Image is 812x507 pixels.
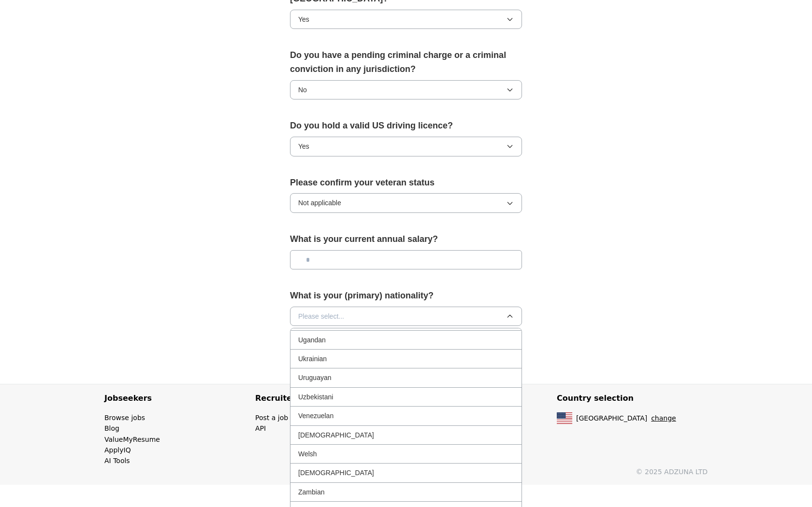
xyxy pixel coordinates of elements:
[298,467,374,478] span: [DEMOGRAPHIC_DATA]
[298,14,309,25] span: Yes
[104,457,130,465] a: AI Tools
[104,436,160,443] a: ValueMyResume
[298,449,317,459] span: Welsh
[290,176,522,190] label: Please confirm your veteran status
[298,372,332,383] span: Uruguayan
[557,384,708,412] h4: Country selection
[290,289,522,303] label: What is your (primary) nationality?
[290,80,522,99] button: No
[290,307,522,326] button: Please select...
[298,410,333,421] span: Venezuelan
[298,197,341,208] span: Not applicable
[290,232,522,246] label: What is your current annual salary?
[104,446,131,454] a: ApplyIQ
[255,424,266,432] a: API
[557,412,572,424] img: US flag
[104,424,119,432] a: Blog
[290,48,522,76] label: Do you have a pending criminal charge or a criminal conviction in any jurisdiction?
[298,392,333,402] span: Uzbekistani
[651,413,676,423] button: change
[290,119,522,133] label: Do you hold a valid US driving licence?
[576,413,647,423] span: [GEOGRAPHIC_DATA]
[290,193,522,212] button: Not applicable
[298,84,307,95] span: No
[298,335,326,345] span: Ugandan
[298,487,324,497] span: Zambian
[104,414,145,422] a: Browse jobs
[290,137,522,156] button: Yes
[298,311,344,322] span: Please select...
[298,430,374,440] span: [DEMOGRAPHIC_DATA]
[97,466,715,485] div: © 2025 ADZUNA LTD
[290,10,522,29] button: Yes
[255,414,288,422] a: Post a job
[298,141,309,152] span: Yes
[298,353,327,364] span: Ukrainian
